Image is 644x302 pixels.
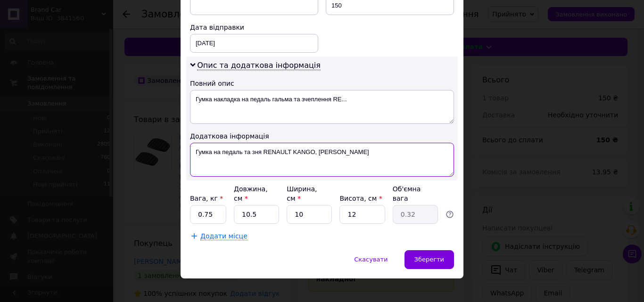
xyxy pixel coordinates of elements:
span: Зберегти [414,256,444,263]
span: Скасувати [354,256,388,263]
label: Висота, см [339,195,382,202]
div: Додаткова інформація [190,131,454,141]
textarea: Гумка накладка на педаль гальма та зчеплення RE... [190,90,454,124]
div: Повний опис [190,79,454,88]
div: Дата відправки [190,23,318,32]
label: Довжина, см [234,185,268,202]
div: Об'ємна вага [393,184,438,203]
span: Опис та додаткова інформація [197,61,321,70]
label: Вага, кг [190,195,223,202]
textarea: Гумка на педаль та зня RENAULT KANGO, [PERSON_NAME] [190,143,454,177]
span: Додати місце [200,232,248,240]
label: Ширина, см [287,185,317,202]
